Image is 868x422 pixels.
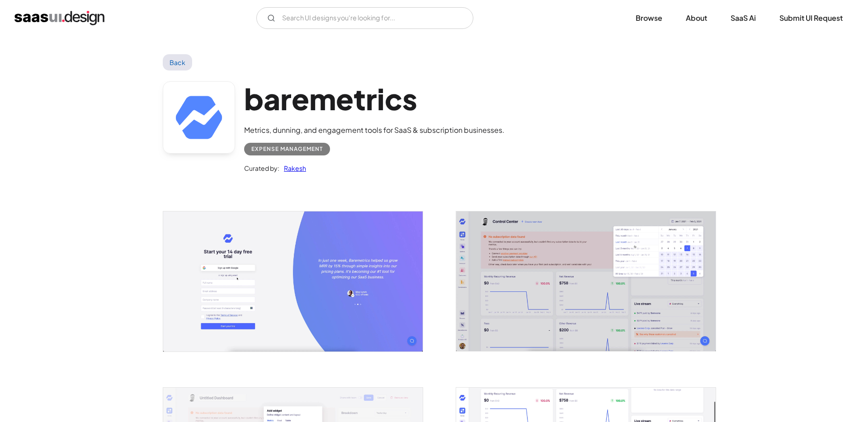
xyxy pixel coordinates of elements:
[720,8,767,28] a: SaaS Ai
[244,81,505,116] h1: baremetrics
[625,8,673,28] a: Browse
[163,54,192,70] a: Back
[14,11,104,25] a: home
[769,8,854,28] a: Submit UI Request
[675,8,718,28] a: About
[163,211,423,351] a: open lightbox
[163,211,423,351] img: 601e4a96c0f50b163aeec4f3_Baremetrics%20Signup.jpg
[244,163,279,173] div: Curated by:
[456,211,716,351] img: 601e4a966f3b55618f7d1d43_Baremetrics%20calendar%20selection%20ui.jpg
[279,163,306,173] a: Rakesh
[251,144,323,155] div: Expense Management
[244,125,505,136] div: Metrics, dunning, and engagement tools for SaaS & subscription businesses.
[256,7,473,29] form: Email Form
[256,7,473,29] input: Search UI designs you're looking for...
[456,211,716,351] a: open lightbox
